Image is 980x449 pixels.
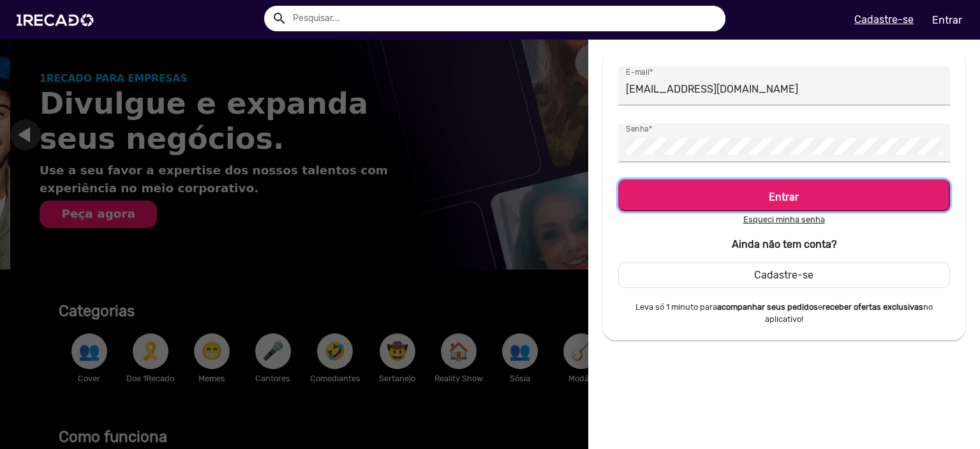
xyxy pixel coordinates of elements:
u: Cadastre-se [854,13,914,26]
input: Exemplo@email.com [626,81,942,98]
span: Cadastre-se [754,269,813,281]
u: Esqueci minha senha [743,215,825,224]
button: Entrar [618,179,950,211]
button: Cadastre-se [618,263,950,288]
mat-icon: Example home icon [272,11,287,26]
input: Pesquisar... [283,6,725,31]
b: Ainda não tem conta? [732,238,836,250]
a: Entrar [924,9,970,31]
small: Leva só 1 minuto para e no aplicativo! [618,301,950,325]
b: acompanhar seus pedidos [717,302,818,312]
b: receber ofertas exclusivas [822,302,923,312]
button: Example home icon [267,6,290,29]
b: Entrar [769,191,799,203]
